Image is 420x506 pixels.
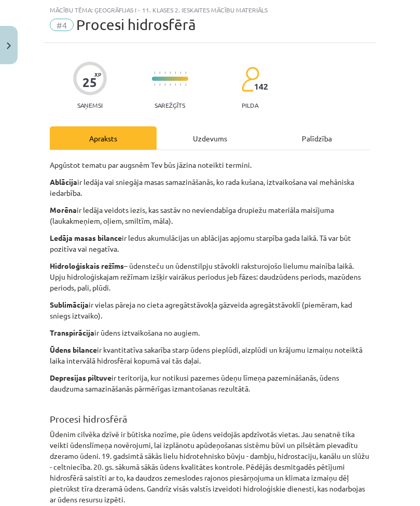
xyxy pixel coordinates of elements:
p: Apgūstot tematu par augsnēm Tev būs jāzina noteikti termini. [50,160,370,170]
div: Apraksts [50,126,157,150]
div: Mācību tēma: Ģeogrāfijas i - 11. klases 2. ieskaites mācību materiāls [50,6,370,13]
div: Palīdzība [263,126,370,150]
b: Sublimācija [50,300,89,309]
b: Ablācija [50,177,77,186]
img: icon-short-line-57e1e144782c952c97e751825c79c345078a6d821885a25fce030b3d8c18986b.svg [185,83,186,86]
img: icon-short-line-57e1e144782c952c97e751825c79c345078a6d821885a25fce030b3d8c18986b.svg [159,71,160,74]
span: Procesi hidrosfērā [76,16,196,33]
img: icon-short-line-57e1e144782c952c97e751825c79c345078a6d821885a25fce030b3d8c18986b.svg [164,71,165,74]
img: icon-short-line-57e1e144782c952c97e751825c79c345078a6d821885a25fce030b3d8c18986b.svg [180,83,181,86]
b: Hidroloģiskais režīms [50,261,124,270]
p: ir kvantitatīva sakarība starp ūdens pieplūdi, aizplūdi un krājumu izmaiņu noteiktā laika intervā... [50,344,370,366]
b: Morēna [50,205,77,214]
img: icon-short-line-57e1e144782c952c97e751825c79c345078a6d821885a25fce030b3d8c18986b.svg [154,71,155,74]
img: icon-short-line-57e1e144782c952c97e751825c79c345078a6d821885a25fce030b3d8c18986b.svg [180,71,181,74]
img: icon-short-line-57e1e144782c952c97e751825c79c345078a6d821885a25fce030b3d8c18986b.svg [170,71,171,74]
span: #4 [50,19,74,31]
img: icon-short-line-57e1e144782c952c97e751825c79c345078a6d821885a25fce030b3d8c18986b.svg [159,83,160,86]
div: Uzdevums [157,126,263,150]
img: icon-short-line-57e1e144782c952c97e751825c79c345078a6d821885a25fce030b3d8c18986b.svg [170,83,171,86]
p: ir ledus akumulācijas un ablācijas apjomu starpība gada laikā. Tā var būt pozitīva vai negatīva. [50,233,370,254]
p: Sarežģīts [155,102,185,109]
img: icon-short-line-57e1e144782c952c97e751825c79c345078a6d821885a25fce030b3d8c18986b.svg [175,83,176,86]
b: Depresijas piltuve [50,373,111,382]
b: Transpirācija [50,328,94,337]
div: 25 [82,75,97,90]
b: Ūdens bilance [50,345,97,354]
p: ir ledāja veidots iezis, kas sastāv no neviendabīga drupiežu materiāla maisījuma (laukakmeņiem, o... [50,205,370,226]
p: Ūdenim cilvēka dzīvē ir būtiska nozīme, pie ūdens veidojās apdzīvotās vietas. Jau senatnē tika ve... [50,429,370,505]
p: – ūdensteču un ūdenstilpju stāvokli raksturojošo lielumu mainība laikā. Upju hidroloģiskajam režī... [50,261,370,293]
span: XP [94,71,101,77]
img: icon-short-line-57e1e144782c952c97e751825c79c345078a6d821885a25fce030b3d8c18986b.svg [164,83,165,86]
p: ir ledāja vai sniegāja masas samazināšanās, ko rada kušana, iztvaikošana vai mehāniska iedarbība. [50,177,370,198]
img: icon-close-lesson-0947bae3869378f0d4975bcd49f059093ad1ed9edebbc8119c70593378902aed.svg [7,42,11,49]
img: icon-short-line-57e1e144782c952c97e751825c79c345078a6d821885a25fce030b3d8c18986b.svg [185,71,186,74]
img: students-c634bb4e5e11cddfef0936a35e636f08e4e9abd3cc4e673bd6f9a4125e45ecb1.svg [241,66,259,92]
p: pilda [242,102,258,109]
span: 142 [254,82,268,91]
h2: Procesi hidrosfērā [50,400,370,426]
p: ir vielas pāreja no cieta agregātstāvokļa gāzveida agregātstāvoklī (piemēram, kad sniegs iztvaiko). [50,299,370,321]
img: icon-short-line-57e1e144782c952c97e751825c79c345078a6d821885a25fce030b3d8c18986b.svg [175,71,176,74]
p: ir ūdens iztvaikošana no augiem. [50,327,370,338]
b: Ledāja masas bilance [50,233,122,242]
img: icon-short-line-57e1e144782c952c97e751825c79c345078a6d821885a25fce030b3d8c18986b.svg [154,83,155,86]
p: ir teritorija, kur notikusi pazemes ūdeņu līmeņa pazemināšanās, ūdens daudzuma samazināšanās pārm... [50,372,370,394]
p: Saņemsi [73,102,107,109]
